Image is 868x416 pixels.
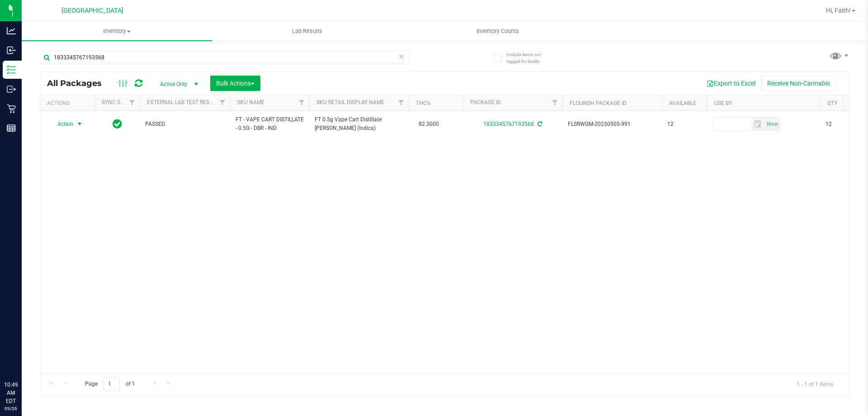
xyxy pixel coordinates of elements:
button: Receive Non-Cannabis [761,76,836,91]
a: Filter [215,95,230,110]
span: Inventory [22,27,212,35]
span: Action [49,118,74,130]
span: Lab Results [280,27,335,35]
span: Inventory Counts [464,27,531,35]
span: Hi, Faith! [826,7,851,14]
input: Search Package ID, Item Name, SKU, Lot or Part Number... [40,51,409,64]
span: FLSRWGM-20250505-991 [568,120,656,129]
span: select [764,118,779,130]
a: External Lab Test Result [147,99,218,105]
a: 1833345767193568 [483,121,534,127]
p: 10:49 AM EDT [4,381,18,405]
span: FT - VAPE CART DISTILLATE - 0.5G - DBR - IND [236,115,304,133]
a: Inventory Counts [402,22,593,41]
div: Actions [47,100,91,106]
inline-svg: Reports [7,124,16,133]
span: 12 [826,120,860,129]
input: 1 [104,377,120,391]
span: select [74,118,85,130]
iframe: Resource center [9,344,36,371]
span: Include items not tagged for facility [506,51,552,65]
span: 82.3000 [414,118,443,131]
span: Sync from Compliance System [536,121,542,127]
span: Set Current date [764,118,780,131]
button: Export to Excel [701,76,761,91]
a: Filter [394,95,409,110]
p: 09/26 [4,405,18,412]
span: select [751,118,764,130]
a: SKU Name [237,99,264,105]
a: Filter [125,95,140,110]
a: Sync Status [102,99,137,105]
a: Filter [294,95,309,110]
span: Page of 1 [77,377,142,391]
inline-svg: Inventory [7,65,16,74]
span: Clear [398,51,405,62]
a: Package ID [470,99,501,105]
span: [GEOGRAPHIC_DATA] [61,7,123,14]
span: 1 - 1 of 1 items [790,377,840,391]
a: Sku Retail Display Name [316,99,384,105]
span: All Packages [47,78,111,88]
a: Qty [827,100,837,106]
inline-svg: Analytics [7,26,16,35]
a: Inventory [22,22,212,41]
button: Bulk Actions [210,76,260,91]
inline-svg: Inbound [7,46,16,55]
span: In Sync [113,118,122,130]
span: FT 0.5g Vape Cart Distillate [PERSON_NAME] (Indica) [315,115,403,133]
span: PASSED [145,120,225,129]
a: THC% [416,100,431,106]
inline-svg: Outbound [7,85,16,94]
a: Use By [714,100,732,106]
inline-svg: Retail [7,104,16,113]
span: Bulk Actions [216,80,255,87]
a: Available [669,100,696,106]
a: Lab Results [212,22,402,41]
a: Flourish Package ID [570,100,627,106]
span: 12 [667,120,702,129]
a: Filter [547,95,562,110]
